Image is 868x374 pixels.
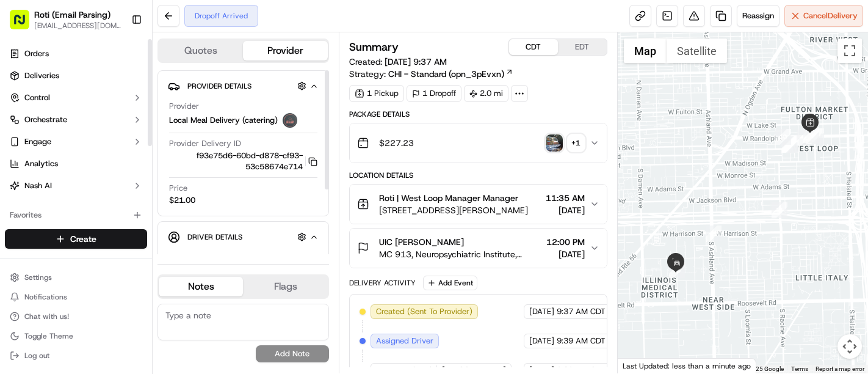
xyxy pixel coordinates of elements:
div: + 1 [568,134,585,152]
span: [DATE] [546,204,585,216]
span: UIC [PERSON_NAME] [379,236,464,248]
span: Engage [24,136,51,147]
button: Flags [243,277,327,296]
button: UIC [PERSON_NAME]MC 913, Neuropsychiatric Institute, [STREET_ADDRESS]12:00 PM[DATE] [350,229,607,268]
span: Settings [24,273,52,282]
img: lmd_logo.png [283,113,297,128]
span: Toggle Theme [24,331,73,341]
div: 11 [772,202,787,218]
a: Analytics [5,154,147,174]
div: 10 [775,129,791,145]
span: [DATE] [529,306,554,317]
div: Strategy: [349,68,513,80]
span: CHI - Standard (opn_3pEvxn) [388,68,504,80]
span: Local Meal Delivery (catering) [169,115,278,126]
button: Control [5,88,147,108]
span: 11:35 AM [546,192,585,204]
button: Add Event [423,276,477,290]
button: Engage [5,132,147,152]
div: Location Details [349,170,607,180]
span: Created: [349,56,447,68]
span: Orchestrate [24,114,67,125]
span: Control [24,92,50,103]
button: CancelDelivery [784,5,863,27]
button: Notes [159,277,243,296]
button: Toggle fullscreen view [837,38,862,63]
button: CDT [509,39,558,55]
span: Provider Delivery ID [169,138,241,149]
button: Notifications [5,288,147,306]
span: Reassign [742,10,774,21]
span: Notifications [24,292,67,302]
span: 9:37 AM CDT [557,306,606,317]
span: Analytics [24,158,58,169]
span: Assigned Driver [376,335,433,346]
button: Reassign [737,5,779,27]
a: CHI - Standard (opn_3pEvxn) [388,68,513,80]
div: 1 [808,128,824,144]
span: MC 913, Neuropsychiatric Institute, [STREET_ADDRESS] [379,248,541,260]
img: Google [621,358,661,373]
span: Log out [24,351,49,361]
span: Provider Details [187,81,251,91]
span: $21.00 [169,195,195,206]
div: 7 [797,130,812,145]
span: 9:39 AM CDT [557,335,606,346]
a: Deliveries [5,66,147,86]
div: Package Details [349,109,607,119]
span: Nash AI [24,180,52,191]
div: 2.0 mi [464,85,508,102]
button: [EMAIL_ADDRESS][DOMAIN_NAME] [34,21,121,31]
button: f93e75d6-60bd-d878-cf93-53c58674e714 [169,150,317,172]
button: Chat with us! [5,308,147,325]
span: [DATE] [546,248,585,260]
button: photo_proof_of_pickup image+1 [546,134,585,152]
span: [DATE] [529,335,554,346]
span: Cancel Delivery [803,10,858,21]
span: Deliveries [24,70,59,81]
button: Roti | West Loop Manager Manager[STREET_ADDRESS][PERSON_NAME]11:35 AM[DATE] [350,185,607,224]
span: Create [70,233,96,245]
span: Name [169,252,190,263]
img: photo_proof_of_pickup image [546,134,563,152]
div: 1 Pickup [349,85,404,102]
button: Quotes [159,41,243,61]
span: Driver Details [187,232,242,242]
span: Chat with us! [24,312,69,321]
span: Created (Sent To Provider) [376,306,472,317]
button: Roti (Email Parsing)[EMAIL_ADDRESS][DOMAIN_NAME] [5,5,126,34]
span: 12:00 PM [546,236,585,248]
button: Roti (Email Parsing) [34,9,110,21]
button: Toggle Theme [5,328,147,345]
div: 6 [781,137,797,153]
button: Provider Details [168,76,319,96]
button: Nash AI [5,176,147,196]
button: EDT [558,39,607,55]
button: Driver Details [168,227,319,247]
button: Provider [243,41,327,61]
span: [DATE] 9:37 AM [385,56,447,67]
span: [STREET_ADDRESS][PERSON_NAME] [379,204,528,216]
div: 8 [806,128,822,144]
span: Roti | West Loop Manager Manager [379,192,518,204]
button: $227.23photo_proof_of_pickup image+1 [350,123,607,163]
h3: Summary [349,42,399,53]
a: Orders [5,44,147,64]
div: Last Updated: less than a minute ago [618,358,756,373]
div: 9 [803,127,819,143]
a: Open this area in Google Maps (opens a new window) [621,358,661,373]
span: $227.23 [379,137,414,149]
div: Delivery Activity [349,278,416,288]
button: Show street map [624,38,667,63]
div: Favorites [5,205,147,225]
button: Log out [5,347,147,364]
button: Show satellite imagery [667,38,727,63]
span: Orders [24,48,49,59]
button: Settings [5,269,147,286]
button: Map camera controls [837,334,862,359]
button: Orchestrate [5,110,147,130]
div: 12 [706,226,722,241]
div: 1 Dropoff [407,85,461,102]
